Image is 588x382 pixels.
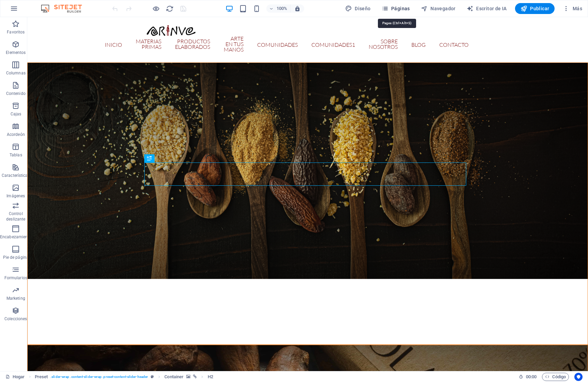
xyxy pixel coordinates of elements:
button: Escritor de IA [464,3,510,14]
font: Más [573,6,582,11]
button: Código [542,373,569,381]
font: Marketing [6,296,25,301]
font: Cajas [11,112,21,116]
div: Diseño (Ctrl+Alt+Y) [342,3,373,14]
span: . slider-wrap .content-slider-wrap .preset-content-slider-header [50,373,148,381]
font: Hogar [13,374,25,379]
i: This element contains a background [186,375,190,379]
span: Click to select. Double-click to edit [35,373,48,381]
font: Elementos [6,50,26,55]
button: Centrados en el usuario [574,373,583,381]
font: 100% [277,6,287,11]
font: Características [2,173,30,178]
button: recargar [165,4,174,13]
button: Más [560,3,585,14]
img: Logotipo del editor [39,4,90,13]
font: Diseño [355,6,370,11]
span: Click to select. Double-click to edit [164,373,183,381]
i: Al cambiar el tamaño, se ajusta automáticamente el nivel de zoom para adaptarse al dispositivo el... [294,5,300,12]
font: Navegador [430,6,456,11]
font: Favoritos [7,30,25,34]
font: 00:00 [526,374,536,379]
a: Haga clic para cancelar la selección. Haga doble clic para abrir Páginas. [5,373,25,381]
span: Click to select. Double-click to edit [208,373,213,381]
button: Navegador [418,3,458,14]
font: Formularios [4,275,27,280]
font: Páginas [391,6,410,11]
i: Recargar página [166,5,174,13]
button: 100% [266,4,291,13]
button: Páginas [379,3,413,14]
font: Acordeón [7,132,25,137]
button: Publicar [515,3,555,14]
font: Escritor de IA [476,6,507,11]
button: Diseño [342,3,373,14]
font: Columnas [6,71,26,75]
font: Contenido [6,91,26,96]
i: This element is a customizable preset [151,375,154,379]
font: Colecciones [4,316,27,321]
font: Control deslizante [6,211,25,222]
font: Tablas [10,153,22,157]
h6: Tiempo de sesión [519,373,537,381]
font: Código [552,374,566,379]
font: Imágenes [6,194,25,198]
font: Pie de página [3,255,29,260]
button: Haga clic aquí para salir del modo de vista previa y continuar editando [152,4,160,13]
nav: migaja de pan [35,373,213,381]
font: Publicar [530,6,549,11]
i: This element is linked [193,375,197,379]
